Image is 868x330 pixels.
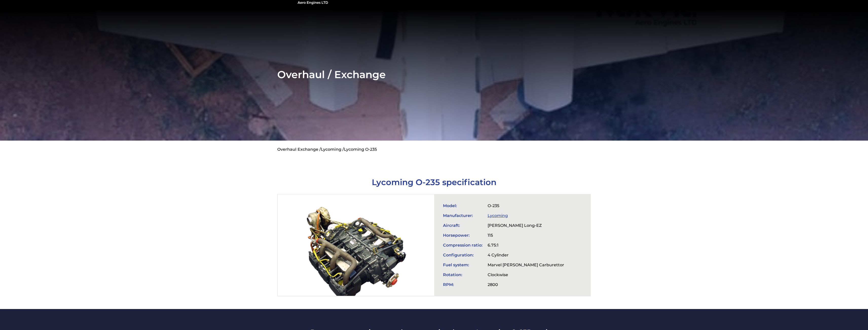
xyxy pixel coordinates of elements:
[344,147,377,152] li: Lycoming O-235
[277,68,591,81] h2: Overhaul / Exchange
[440,250,485,260] td: Configuration:
[485,230,567,240] td: 115
[440,230,485,240] td: Horsepower:
[485,280,567,290] td: 2800
[440,221,485,230] td: Aircraft:
[440,201,485,211] td: Model:
[485,221,567,230] td: [PERSON_NAME] Long-EZ
[440,270,485,280] td: Rotation:
[488,213,508,218] a: Lycoming
[485,240,567,250] td: 6.75:1
[440,240,485,250] td: Compression ratio:
[277,147,321,152] a: Overhaul Exchange /
[485,270,567,280] td: Clockwise
[440,260,485,270] td: Fuel system:
[440,211,485,221] td: Manufacturer:
[485,201,567,211] td: O-235
[440,280,485,290] td: RPM:
[277,177,591,187] h1: Lycoming O-235 specification
[485,250,567,260] td: 4 Cylinder
[485,260,567,270] td: Marvel [PERSON_NAME] Carburettor
[321,147,344,152] a: Lycoming /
